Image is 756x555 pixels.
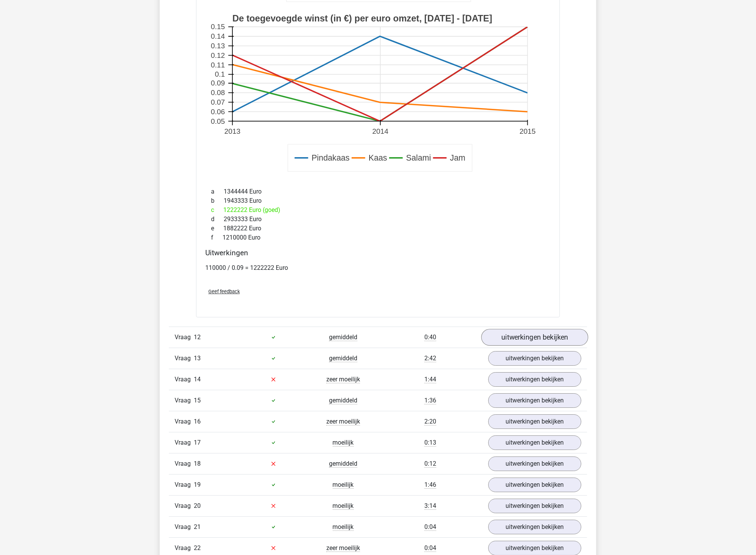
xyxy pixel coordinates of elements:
span: 22 [194,544,201,552]
a: uitwerkingen bekijken [488,456,581,471]
span: 14 [194,376,201,383]
span: 1:46 [424,481,436,489]
span: e [211,224,223,233]
text: 0.12 [211,51,225,59]
span: 0:40 [424,333,436,341]
span: Vraag [175,480,194,489]
span: 3:14 [424,502,436,510]
span: Vraag [175,438,194,447]
span: zeer moeilijk [326,544,360,552]
text: 0.06 [211,108,225,116]
text: 0.15 [211,23,225,31]
div: 1943333 Euro [205,196,551,205]
span: Vraag [175,417,194,426]
span: 13 [194,355,201,362]
span: Vraag [175,375,194,384]
div: 1222222 Euro (goed) [205,205,551,215]
div: 2933333 Euro [205,215,551,224]
span: Geef feedback [208,289,240,294]
span: Vraag [175,354,194,363]
text: Pindakaas [312,153,350,163]
a: uitwerkingen bekijken [488,520,581,534]
span: 0:04 [424,523,436,531]
span: moeilijk [333,502,354,510]
a: uitwerkingen bekijken [488,351,581,366]
a: uitwerkingen bekijken [481,329,588,346]
span: zeer moeilijk [326,418,360,425]
span: gemiddeld [329,397,357,404]
span: 1:44 [424,376,436,383]
span: 21 [194,523,201,530]
text: 0.08 [211,89,225,97]
span: Vraag [175,333,194,342]
span: 19 [194,481,201,488]
a: uitwerkingen bekijken [488,499,581,513]
a: uitwerkingen bekijken [488,393,581,408]
a: uitwerkingen bekijken [488,414,581,429]
text: Kaas [369,153,387,163]
span: moeilijk [333,439,354,447]
text: 0.13 [211,42,225,50]
span: d [211,215,224,224]
span: Vraag [175,501,194,511]
a: uitwerkingen bekijken [488,372,581,387]
p: 110000 / 0.09 = 1222222 Euro [205,263,551,273]
span: gemiddeld [329,333,357,341]
text: 2013 [224,127,241,135]
h4: Uitwerkingen [205,248,551,257]
span: moeilijk [333,481,354,489]
span: Vraag [175,396,194,405]
text: De toegevoegde winst (in €) per euro omzet, [DATE] - [DATE] [232,13,493,23]
span: 2:20 [424,418,436,425]
text: 0.1 [215,71,225,79]
span: 2:42 [424,355,436,362]
text: 0.09 [211,79,225,87]
text: Jam [450,153,465,163]
span: zeer moeilijk [326,376,360,383]
text: Salami [406,153,431,163]
span: 16 [194,418,201,425]
span: 0:04 [424,544,436,552]
text: 0.14 [211,32,225,40]
span: 18 [194,460,201,467]
span: f [211,233,223,242]
span: 1:36 [424,397,436,404]
span: moeilijk [333,523,354,531]
text: 0.11 [211,61,225,69]
div: 1344444 Euro [205,187,551,196]
span: 0:12 [424,460,436,468]
span: c [211,205,223,215]
span: gemiddeld [329,355,357,362]
span: gemiddeld [329,460,357,468]
text: 2015 [520,127,536,135]
a: uitwerkingen bekijken [488,478,581,492]
text: 2014 [372,127,388,135]
span: Vraag [175,522,194,532]
text: 0.07 [211,98,225,106]
text: 0.05 [211,117,225,125]
span: 20 [194,502,201,509]
span: 15 [194,397,201,404]
span: 12 [194,333,201,341]
span: Vraag [175,459,194,468]
div: 1210000 Euro [205,233,551,242]
span: 0:13 [424,439,436,447]
span: b [211,196,224,205]
span: Vraag [175,544,194,553]
span: 17 [194,439,201,446]
a: uitwerkingen bekijken [488,435,581,450]
div: 1882222 Euro [205,224,551,233]
span: a [211,187,224,196]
